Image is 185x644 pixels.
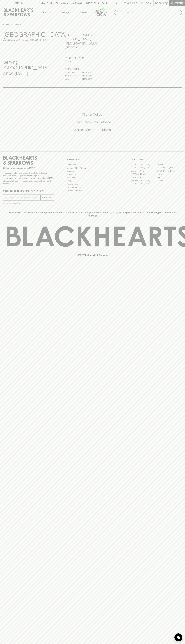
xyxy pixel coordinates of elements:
a: Tastings [56,6,74,18]
h5: [STREET_ADDRESS][PERSON_NAME] , [GEOGRAPHIC_DATA] [65,33,120,46]
h5: Uber Same-Day Delivery [3,120,182,124]
p: Blackhearts & Sparrows acknowledges the traditional Custodians of land throughout [GEOGRAPHIC_DAT... [5,211,180,217]
a: Shipping Information [67,186,118,189]
a: Directions [65,46,78,49]
p: OUR STORES [131,158,182,161]
a: [GEOGRAPHIC_DATA] [131,166,156,169]
p: Tastings [61,11,69,14]
input: Try "Pinot noir" [121,10,180,15]
a: Brunswick West [131,169,156,173]
a: Bottle Drop FAQ's [67,163,118,166]
a: Privacy Policy [67,183,118,186]
a: [PERSON_NAME] [131,173,156,176]
a: Contact Us [67,173,118,176]
p: It is against the law to sell or supply alcohol to, or to obtain alcohol on behalf of a person un... [3,172,54,185]
h4: Serving [GEOGRAPHIC_DATA] since [DATE] [3,59,58,76]
p: SUBSCRIBE [42,196,53,199]
a: Geelong [156,176,182,179]
p: Set [GEOGRAPHIC_DATA] as your local store [6,38,50,41]
a: Stores [74,6,93,18]
a: Call [65,60,73,63]
a: Gift Cards [67,176,118,179]
input: e.g. jane@blackheartsandsparrows.com.au [5,195,40,200]
p: $0.00 [155,2,162,5]
p: Checkout [171,2,183,5]
a: Business & Bulk Gifting [67,166,118,170]
a: [GEOGRAPHIC_DATA] [156,169,182,173]
p: Sibling owned and run since [DATE] [3,167,54,169]
div: Call to action block [3,102,182,146]
a: STORES [11,23,19,26]
p: FIND US [14,2,23,5]
a: Braddon [156,163,182,166]
p: 0 [166,2,167,4]
p: OTHER AREAS [67,158,118,161]
a: FAQ's [67,179,118,183]
strong: Liquor License #32064953 [29,177,53,179]
a: Careers [67,170,118,173]
h6: Store Hours [65,67,120,71]
h5: Click & Collect [3,112,182,117]
p: 11am - 9pm [82,74,95,77]
p: Wishlist [127,2,137,5]
p: Shop [42,11,47,14]
p: Login [145,2,151,5]
a: [GEOGRAPHIC_DATA] [156,166,182,169]
a: [GEOGRAPHIC_DATA] [131,163,156,166]
button: Shop [37,6,56,18]
p: 11am - 8pm [82,77,95,80]
button: SUBSCRIBE [41,195,54,200]
a: Prahran [156,179,182,182]
p: 11am - 8pm [82,71,95,74]
h5: 03 6234 8696 [65,56,120,60]
p: Stores [80,11,87,14]
a: Fitzroy North [131,176,156,179]
a: Fitzroy [156,173,182,176]
p: MON - WED [65,71,78,74]
a: [GEOGRAPHIC_DATA] [131,179,156,182]
h5: Across Melbourne Metro [3,128,182,132]
img: bubble-icon [177,636,180,639]
p: We will never spam you [3,202,54,205]
p: SUN [65,77,78,80]
a: HOME [3,23,9,26]
h3: [GEOGRAPHIC_DATA] [3,31,58,38]
p: Subscribe to The Blackhearts Newsletter [3,189,54,192]
a: Terms & Conditions [67,189,118,192]
p: THURS - SAT [65,74,78,77]
a: [GEOGRAPHIC_DATA] [131,182,156,185]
